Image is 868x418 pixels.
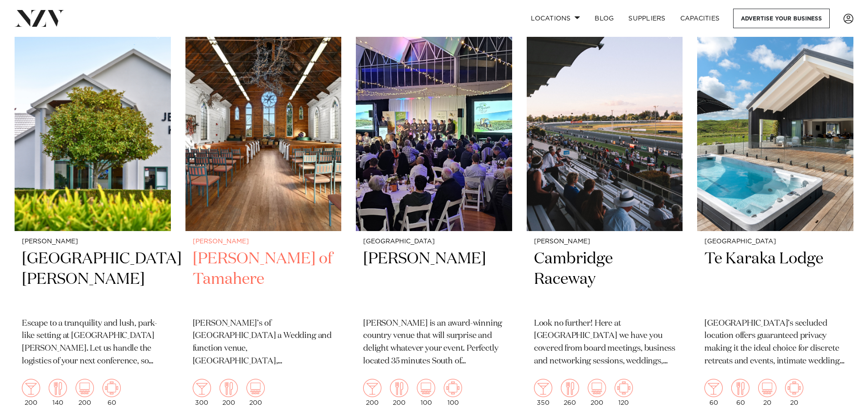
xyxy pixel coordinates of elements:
img: dining.png [220,379,238,397]
h2: Cambridge Raceway [534,249,676,310]
small: [PERSON_NAME] [534,238,676,245]
h2: [PERSON_NAME] of Tamahere [193,249,334,310]
p: [GEOGRAPHIC_DATA]’s secluded location offers guaranteed privacy making it the ideal choice for di... [704,317,846,368]
img: theatre.png [76,379,94,397]
img: cocktail.png [363,379,381,397]
div: 20 [785,379,803,406]
div: 260 [561,379,579,406]
img: dining.png [561,379,579,397]
img: dining.png [731,379,750,397]
a: [GEOGRAPHIC_DATA] [PERSON_NAME] [PERSON_NAME] is an award-winning country venue that will surpris... [356,22,512,413]
div: 60 [103,379,121,406]
div: 140 [49,379,67,406]
a: Advertise your business [733,9,830,28]
a: Locations [524,9,587,28]
p: Escape to a tranquility and lush, park-like setting at [GEOGRAPHIC_DATA][PERSON_NAME]. Let us han... [22,317,164,368]
img: dining.png [390,379,408,397]
img: theatre.png [588,379,606,397]
div: 100 [417,379,435,406]
div: 200 [22,379,40,406]
a: [PERSON_NAME] [GEOGRAPHIC_DATA][PERSON_NAME] Escape to a tranquility and lush, park-like setting ... [15,22,171,413]
div: 200 [363,379,381,406]
a: [GEOGRAPHIC_DATA] Te Karaka Lodge [GEOGRAPHIC_DATA]’s secluded location offers guaranteed privacy... [697,22,853,413]
small: [GEOGRAPHIC_DATA] [704,238,846,245]
img: cocktail.png [22,379,40,397]
p: [PERSON_NAME] is an award-winning country venue that will surprise and delight whatever your even... [363,317,505,368]
small: [PERSON_NAME] [22,238,164,245]
div: 200 [247,379,265,406]
div: 100 [444,379,462,406]
img: cocktail.png [534,379,552,397]
div: 60 [731,379,750,406]
div: 200 [588,379,606,406]
a: [PERSON_NAME] Cambridge Raceway Look no further! Here at [GEOGRAPHIC_DATA] we have you covered fr... [527,22,683,413]
div: 120 [615,379,633,406]
img: theatre.png [247,379,265,397]
div: 200 [220,379,238,406]
small: [PERSON_NAME] [193,238,334,245]
div: 350 [534,379,552,406]
img: cocktail.png [193,379,211,397]
a: BLOG [587,9,621,28]
div: 200 [390,379,408,406]
a: Capacities [673,9,727,28]
div: 300 [193,379,211,406]
div: 200 [76,379,94,406]
img: nzv-logo.png [15,10,64,26]
h2: [GEOGRAPHIC_DATA][PERSON_NAME] [22,249,164,310]
img: meeting.png [785,379,803,397]
img: dining.png [49,379,67,397]
img: meeting.png [444,379,462,397]
a: [PERSON_NAME] [PERSON_NAME] of Tamahere [PERSON_NAME]’s of [GEOGRAPHIC_DATA] a Wedding and functi... [185,22,342,413]
img: theatre.png [417,379,435,397]
p: Look no further! Here at [GEOGRAPHIC_DATA] we have you covered from board meetings, business and ... [534,317,676,368]
img: theatre.png [758,379,776,397]
small: [GEOGRAPHIC_DATA] [363,238,505,245]
p: [PERSON_NAME]’s of [GEOGRAPHIC_DATA] a Wedding and function venue, [GEOGRAPHIC_DATA], [GEOGRAPHIC... [193,317,334,368]
div: 20 [758,379,776,406]
h2: Te Karaka Lodge [704,249,846,310]
a: SUPPLIERS [621,9,673,28]
h2: [PERSON_NAME] [363,249,505,310]
div: 60 [704,379,723,406]
img: meeting.png [103,379,121,397]
img: cocktail.png [704,379,723,397]
img: meeting.png [615,379,633,397]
